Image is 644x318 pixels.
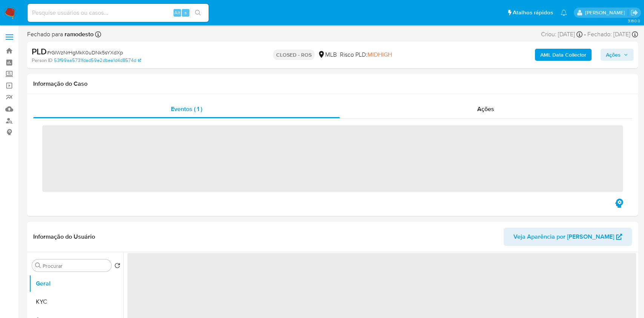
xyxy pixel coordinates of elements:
[33,80,632,88] h1: Informação do Caso
[535,49,592,61] button: AML Data Collector
[504,228,632,246] button: Veja Aparência por [PERSON_NAME]
[477,105,494,113] span: Ações
[32,57,52,64] b: Person ID
[318,51,337,59] div: MLB
[606,49,621,61] span: Ações
[601,49,633,61] button: Ações
[561,9,567,16] a: Notificações
[32,45,47,57] b: PLD
[47,49,123,56] span: # rGlWzNrHgMkK0uDNk5sYXdXp
[29,293,123,311] button: KYC
[63,30,94,39] b: ramodesto
[114,262,120,271] button: Retornar ao pedido padrão
[340,51,392,59] span: Risco PLD:
[513,9,553,17] span: Atalhos rápidos
[367,50,392,59] span: MIDHIGH
[587,30,638,39] div: Fechado: [DATE]
[43,262,108,269] input: Procurar
[27,30,94,39] span: Fechado para
[184,9,187,16] span: s
[584,30,586,39] span: -
[42,125,623,192] span: ‌
[28,8,209,18] input: Pesquise usuários ou casos...
[33,233,95,241] h1: Informação do Usuário
[585,9,628,16] p: lucas.barboza@mercadolivre.com
[513,228,614,246] span: Veja Aparência por [PERSON_NAME]
[29,275,123,293] button: Geral
[35,262,41,269] button: Procurar
[171,105,202,113] span: Eventos ( 1 )
[174,9,180,16] span: Alt
[54,57,141,64] a: 53f99aa5731fdad59e2dbea1d4d8574d
[540,49,586,61] b: AML Data Collector
[190,8,206,18] button: search-icon
[273,49,315,60] p: CLOSED - ROS
[541,30,583,39] div: Criou: [DATE]
[630,9,638,17] a: Sair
